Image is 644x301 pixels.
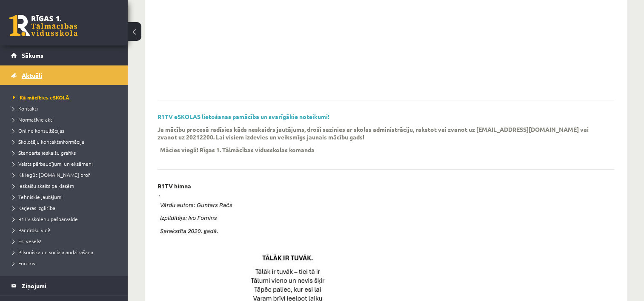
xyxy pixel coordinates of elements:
p: Mācies viegli! [160,146,198,153]
span: Sākums [22,51,43,59]
a: Normatīvie akti [13,116,119,123]
span: Skolotāju kontaktinformācija [13,138,84,145]
a: Rīgas 1. Tālmācības vidusskola [9,15,77,36]
a: Kā iegūt [DOMAIN_NAME] prof [13,171,119,179]
a: Par drošu vidi! [13,226,119,234]
legend: Ziņojumi [22,276,117,295]
span: Valsts pārbaudījumi un eksāmeni [13,160,93,167]
a: Forums [13,259,119,267]
p: R1TV himna [157,182,191,190]
a: Standarta ieskaišu grafiks [13,149,119,156]
span: Standarta ieskaišu grafiks [13,149,76,156]
a: Valsts pārbaudījumi un eksāmeni [13,160,119,168]
p: Rīgas 1. Tālmācības vidusskolas komanda [200,146,315,153]
a: Karjeras izglītība [13,204,119,212]
span: Normatīvie akti [13,116,54,123]
span: Online konsultācijas [13,127,64,134]
span: Aktuāli [22,71,42,79]
a: Pilsoniskā un sociālā audzināšana [13,248,119,256]
span: Ieskaišu skaits pa klasēm [13,182,74,189]
a: Ieskaišu skaits pa klasēm [13,182,119,190]
span: Pilsoniskā un sociālā audzināšana [13,249,93,256]
a: Ziņojumi [11,276,117,295]
a: R1TV skolēnu pašpārvalde [13,215,119,223]
a: Skolotāju kontaktinformācija [13,138,119,145]
a: Sākums [11,45,117,65]
p: Ja mācību procesā radīsies kāds neskaidrs jautājums, droši sazinies ar skolas administrāciju, rak... [157,125,601,141]
span: Tehniskie jautājumi [13,193,63,200]
span: Kā mācīties eSKOLĀ [13,94,69,101]
span: Karjeras izglītība [13,204,55,211]
span: Kā iegūt [DOMAIN_NAME] prof [13,171,90,178]
a: R1TV eSKOLAS lietošanas pamācība un svarīgākie noteikumi! [157,113,329,120]
a: Esi vesels! [13,237,119,245]
a: Kā mācīties eSKOLĀ [13,94,119,101]
span: Kontakti [13,105,38,112]
a: Kontakti [13,105,119,112]
a: Tehniskie jautājumi [13,193,119,201]
span: Forums [13,260,35,267]
span: R1TV skolēnu pašpārvalde [13,216,78,222]
a: Online konsultācijas [13,127,119,134]
span: Esi vesels! [13,238,41,244]
a: Aktuāli [11,65,117,85]
span: Par drošu vidi! [13,227,50,233]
